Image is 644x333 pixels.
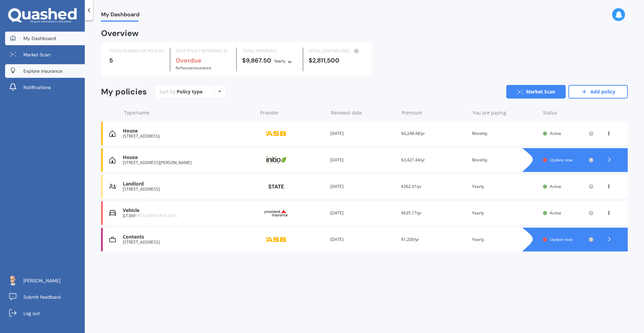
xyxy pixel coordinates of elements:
[176,48,231,54] div: NEXT POLICY RENEWING IN
[135,213,177,218] span: MITSUBISHI ASX 2016
[109,210,116,216] img: Vehicle
[109,236,116,243] img: Contents
[123,155,254,160] div: House
[330,157,396,163] div: [DATE]
[472,130,538,137] div: Monthly
[123,213,254,218] div: JLT369
[550,210,561,216] span: Active
[123,234,254,240] div: Contents
[401,183,422,189] span: $362.41/yr
[242,57,297,65] div: $9,867.50
[472,157,538,163] div: Monthly
[5,48,85,62] a: Market Scan
[550,236,572,242] span: Update now
[159,88,202,95] div: Sort by:
[23,294,61,300] span: Submit feedback
[550,130,561,136] span: Active
[123,128,254,134] div: House
[543,109,594,116] div: Status
[259,180,293,193] img: State
[109,48,164,54] div: TOTAL NUMBER OF POLICIES
[550,157,572,163] span: Update now
[124,109,255,116] div: Type/name
[123,160,254,165] div: [STREET_ADDRESS][PERSON_NAME]
[259,127,293,140] img: ASB
[401,157,425,163] span: $3,421.44/yr
[5,306,85,320] a: Log out
[123,240,254,245] div: [STREET_ADDRESS]
[23,68,62,74] span: Explore insurance
[330,183,396,190] div: [DATE]
[330,236,396,243] div: [DATE]
[401,130,425,136] span: $4,248.48/yr
[331,109,396,116] div: Renewal date
[472,210,538,216] div: Yearly
[330,210,396,216] div: [DATE]
[123,134,254,139] div: [STREET_ADDRESS]
[550,183,561,189] span: Active
[5,274,85,287] a: [PERSON_NAME]
[402,109,467,116] div: Premium
[5,290,85,304] a: Submit feedback
[23,84,51,91] span: Notifications
[177,88,202,95] div: Policy type
[5,81,85,94] a: Notifications
[472,236,538,243] div: Yearly
[123,181,254,187] div: Landlord
[23,51,51,58] span: Market Scan
[101,30,139,37] div: Overview
[472,183,538,190] div: Yearly
[260,109,326,116] div: Provider
[109,130,116,137] img: House
[259,154,293,166] img: Initio
[242,48,297,54] div: TOTAL PREMIUMS
[109,183,116,190] img: Landlord
[101,11,139,20] span: My Dashboard
[309,57,364,64] div: $2,811,500
[330,130,396,137] div: [DATE]
[176,65,211,71] span: for House insurance
[23,310,40,317] span: Log out
[176,56,201,65] b: Overdue
[5,64,85,78] a: Explore insurance
[109,157,116,163] img: House
[109,57,164,64] div: 5
[5,32,85,45] a: My Dashboard
[401,236,419,242] span: $1,200/yr
[8,275,18,285] img: 4c3c2aaee19d42fb11c0418f9837741e
[23,277,60,284] span: [PERSON_NAME]
[506,85,566,99] a: Market Scan
[23,35,56,42] span: My Dashboard
[101,87,147,97] div: My policies
[401,210,422,216] span: $635.17/yr
[123,208,254,213] div: Vehicle
[123,187,254,192] div: [STREET_ADDRESS]
[259,207,293,220] img: Provident
[259,233,293,246] img: ASB
[309,48,364,54] div: TOTAL SUM INSURED
[472,109,538,116] div: You are paying
[568,85,628,99] a: Add policy
[274,58,286,65] div: Yearly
